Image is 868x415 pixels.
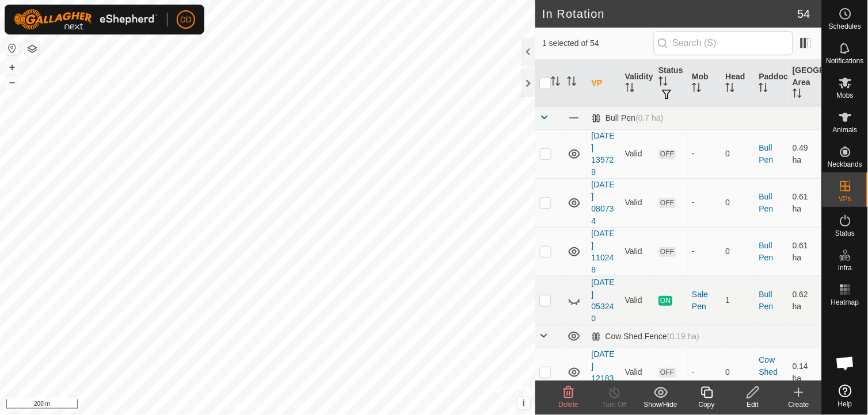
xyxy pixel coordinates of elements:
div: Show/Hide [638,399,684,410]
td: 0.14 ha [789,348,822,397]
p-sorticon: Activate to sort [759,84,768,94]
th: Head [721,60,755,107]
span: 1 selected of 54 [542,37,653,49]
span: Notifications [827,57,864,64]
span: VPs [839,195,851,202]
div: Copy [684,399,730,410]
a: Privacy Policy [222,400,265,410]
td: 0 [721,348,755,397]
div: Create [776,399,822,410]
a: Bull Pen [759,241,774,262]
th: VP [587,60,620,107]
a: Bull Pen [759,143,774,164]
div: - [692,148,717,160]
span: Help [838,401,852,408]
span: 54 [798,5,810,22]
img: Gallagher Logo [14,9,158,30]
p-sorticon: Activate to sort [726,84,735,94]
th: Paddock [755,60,788,107]
a: Contact Us [279,400,313,410]
button: – [5,75,19,89]
button: Map Layers [25,42,39,56]
a: [DATE] 121830 [592,349,615,395]
span: OFF [659,247,676,257]
p-sorticon: Activate to sort [551,78,561,87]
button: Reset Map [5,41,19,55]
th: Mob [688,60,721,107]
td: 1 [721,276,755,325]
a: Bull Pen [759,290,774,311]
td: 0.62 ha [789,276,822,325]
td: Valid [621,348,654,397]
div: Sale Pen [692,289,717,313]
td: 0.49 ha [789,129,822,178]
td: 0.61 ha [789,227,822,276]
td: 0.61 ha [789,178,822,227]
p-sorticon: Activate to sort [659,78,668,87]
td: 0 [721,227,755,276]
div: Turn Off [592,399,638,410]
p-sorticon: Activate to sort [793,90,802,99]
span: Heatmap [831,299,859,306]
div: Edit [730,399,776,410]
th: Status [654,60,688,107]
span: Mobs [837,92,854,99]
input: Search (S) [654,31,793,55]
div: - [692,245,717,258]
div: Bull Pen [592,113,663,123]
div: - [692,197,717,209]
span: Schedules [829,23,861,30]
span: (0.7 ha) [636,113,664,122]
span: i [523,398,525,408]
span: OFF [659,149,676,159]
td: 0 [721,129,755,178]
td: Valid [621,276,654,325]
th: [GEOGRAPHIC_DATA] Area [789,60,822,107]
a: [DATE] 053240 [592,278,615,323]
span: DD [180,14,192,26]
td: 0 [721,178,755,227]
span: ON [659,296,673,306]
span: Delete [559,401,579,409]
h2: In Rotation [542,7,797,21]
p-sorticon: Activate to sort [626,84,635,94]
span: OFF [659,198,676,208]
button: i [517,397,530,410]
p-sorticon: Activate to sort [692,84,702,94]
span: (0.19 ha) [668,332,700,341]
td: Valid [621,178,654,227]
span: Infra [838,264,852,271]
td: Valid [621,129,654,178]
th: Validity [621,60,654,107]
a: [DATE] 110248 [592,229,615,274]
span: OFF [659,368,676,378]
span: Neckbands [828,161,862,168]
div: Open chat [828,346,863,381]
a: [DATE] 080734 [592,180,615,225]
div: - [692,366,717,378]
p-sorticon: Activate to sort [568,78,577,87]
td: Valid [621,227,654,276]
div: Cow Shed Fence [592,332,699,341]
span: Status [835,230,855,237]
button: + [5,60,19,74]
a: Help [823,380,868,412]
a: [DATE] 135729 [592,131,615,176]
a: Bull Pen [759,192,774,213]
a: Cow Shed Fence [759,355,782,389]
span: Animals [833,126,858,133]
